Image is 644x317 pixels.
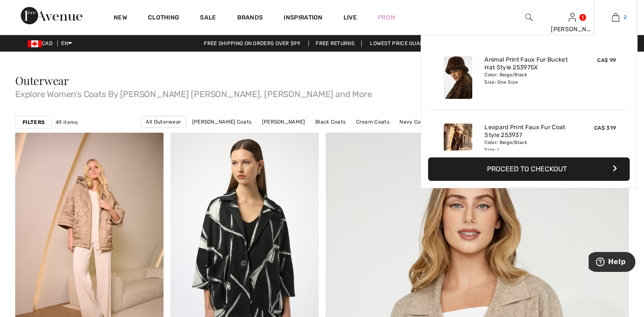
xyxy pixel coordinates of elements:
[197,40,307,46] a: Free shipping on orders over $99
[594,125,616,131] span: CA$ 319
[311,116,350,127] a: Black Coats
[28,40,42,47] img: Canadian Dollar
[624,13,627,21] span: 2
[308,40,362,46] a: Free Returns
[444,56,472,99] img: Animal Print Faux Fur Bucket Hat Style 253975X
[284,14,322,23] span: Inspiration
[484,56,570,72] a: Animal Print Faux Fur Bucket Hat Style 253975X
[21,7,82,24] img: 1ère Avenue
[395,116,433,127] a: Navy Coats
[188,116,256,127] a: [PERSON_NAME] Coats
[378,13,395,22] a: Prom
[15,86,629,98] span: Explore Women's Coats By [PERSON_NAME] [PERSON_NAME], [PERSON_NAME] and More
[237,14,263,23] a: Brands
[444,124,472,167] img: Leopard Print Faux Fur Coat Style 253937
[28,40,56,46] span: CAD
[258,116,310,127] a: [PERSON_NAME]
[56,118,78,126] span: 49 items
[569,12,576,23] img: My Info
[484,72,570,85] div: Color: Beige/Black Size: One Size
[525,12,533,23] img: search the website
[200,14,216,23] a: Sale
[141,116,186,128] a: All Outerwear
[484,139,570,153] div: Color: Beige/Black Size: L
[597,57,616,63] span: CA$ 99
[612,12,619,23] img: My Bag
[148,14,179,23] a: Clothing
[551,25,593,34] div: [PERSON_NAME]
[588,252,635,274] iframe: Opens a widget where you can find more information
[484,124,570,139] a: Leopard Print Faux Fur Coat Style 253937
[594,12,637,23] a: 2
[23,118,45,126] strong: Filters
[61,40,72,46] span: EN
[569,13,576,21] a: Sign In
[15,73,69,88] span: Outerwear
[428,157,630,181] button: Proceed to Checkout
[351,116,393,127] a: Cream Coats
[114,14,127,23] a: New
[363,40,447,46] a: Lowest Price Guarantee
[343,13,357,22] a: Live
